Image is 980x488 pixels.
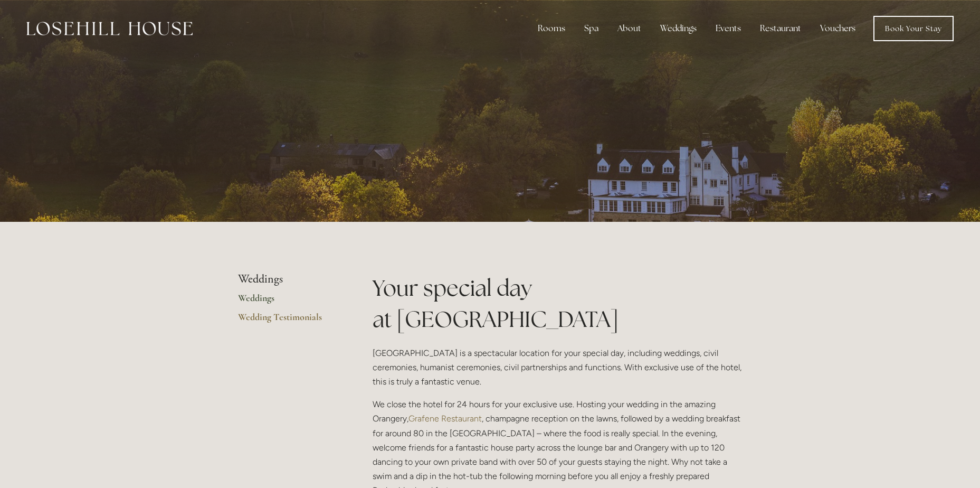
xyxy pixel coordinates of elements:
[707,18,749,39] div: Events
[873,16,954,41] a: Book Your Stay
[529,18,574,39] div: Rooms
[408,414,482,424] a: Grafene Restaurant
[652,18,705,39] div: Weddings
[812,18,864,39] a: Vouchers
[238,292,339,311] a: Weddings
[238,273,339,286] li: Weddings
[373,273,743,335] h1: Your special day at [GEOGRAPHIC_DATA]
[609,18,650,39] div: About
[238,311,339,330] a: Wedding Testimonials
[751,18,810,39] div: Restaurant
[373,346,743,389] p: [GEOGRAPHIC_DATA] is a spectacular location for your special day, including weddings, civil cerem...
[26,22,193,35] img: Losehill House
[576,18,607,39] div: Spa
